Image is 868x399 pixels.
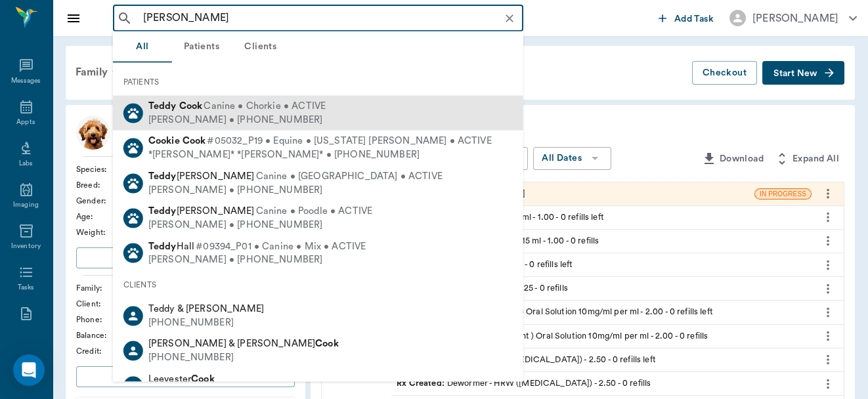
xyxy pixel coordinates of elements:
div: Inventory [11,241,41,251]
button: more [817,254,838,276]
span: Teddy & [PERSON_NAME] [148,304,264,314]
div: [PERSON_NAME] • [PHONE_NUMBER] [148,113,326,127]
button: All [113,31,172,63]
div: Age : [76,211,131,222]
div: CLIENTS [113,271,523,299]
b: Cook [183,136,206,146]
b: Teddy [148,241,177,251]
div: Messages [11,76,41,86]
div: [PHONE_NUMBER] [148,316,264,329]
button: All Dates [533,147,611,170]
div: Dewormer - HRW ([MEDICAL_DATA]) - 2.50 - 0 refills [397,377,651,390]
button: Clients [231,31,290,63]
span: Hall [148,241,194,251]
div: [PERSON_NAME] [752,10,838,26]
b: Cookie [148,136,180,146]
div: Breed : [76,179,131,191]
button: more [817,278,838,300]
button: Checkout [692,61,757,85]
div: Phone : [76,314,131,325]
input: Search [138,9,519,28]
button: Close drawer [60,5,87,31]
div: [PHONE_NUMBER] [148,351,339,365]
button: Add client Special Care Note [76,366,295,387]
b: Teddy [148,206,177,216]
div: Weight : [76,226,131,238]
b: Cook [191,373,215,383]
div: Family : [76,282,131,294]
button: more [817,301,838,324]
span: #09394_P01 • Canine • Mix • ACTIVE [196,240,366,253]
div: [PERSON_NAME] • [PHONE_NUMBER] [148,183,443,197]
button: more [817,348,838,371]
b: Cook [315,339,339,348]
button: more [817,182,838,205]
span: Canine • Chorkie • ACTIVE [204,100,326,114]
div: Gender : [76,195,131,207]
button: Patients [172,31,231,63]
button: [PERSON_NAME] [719,6,867,30]
span: Canine • [GEOGRAPHIC_DATA] • ACTIVE [256,169,443,183]
button: Start New [762,61,844,85]
div: Tasks [18,283,34,293]
button: Add Task [653,6,719,30]
div: Open Intercom Messenger [13,354,45,386]
div: Labs [19,159,33,169]
div: Cerenia ( Maropitant ) Oral Solution 10mg/ml per ml - 2.00 - 0 refills [397,330,708,343]
button: Add patient Special Care Note [76,247,295,268]
div: Credit : [76,345,131,357]
button: more [817,325,838,347]
span: Rx Created : [397,377,447,390]
b: Cook [179,101,203,111]
button: more [817,206,838,228]
div: Dewormer - HRW ([MEDICAL_DATA]) - 2.50 - 0 refills left [397,354,656,366]
b: Teddy [148,101,177,111]
button: Expand All [769,147,844,171]
img: Profile Image [76,115,110,150]
span: Expand All [792,151,839,167]
div: Balance : [76,329,131,341]
span: [PERSON_NAME] & [PERSON_NAME] [148,339,339,348]
span: [PERSON_NAME] [148,171,255,180]
span: Leevester [148,373,215,383]
div: [PERSON_NAME] • [PHONE_NUMBER] [148,218,372,232]
div: *[PERSON_NAME]* *[PERSON_NAME]* • [PHONE_NUMBER] [148,148,492,162]
span: [PERSON_NAME] [148,206,255,216]
span: #05032_P19 • Equine • [US_STATE] [PERSON_NAME] • ACTIVE [207,135,491,148]
button: more [817,230,838,252]
div: Cerenia ( Maropitant ) Oral Solution 10mg/ml per ml - 2.00 - 0 refills left [397,306,713,318]
b: Teddy [148,171,177,180]
button: Download [696,147,769,171]
button: Clear [500,9,519,28]
div: Family [68,56,131,88]
button: more [817,373,838,395]
div: [PERSON_NAME] • [PHONE_NUMBER] [148,253,366,267]
div: Species : [76,163,131,175]
span: Canine • Poodle • ACTIVE [256,205,373,219]
div: Imaging [13,200,39,210]
div: Appts [16,117,35,127]
span: IN PROGRESS [755,189,811,199]
div: PATIENTS [113,68,523,96]
div: Client : [76,298,131,310]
